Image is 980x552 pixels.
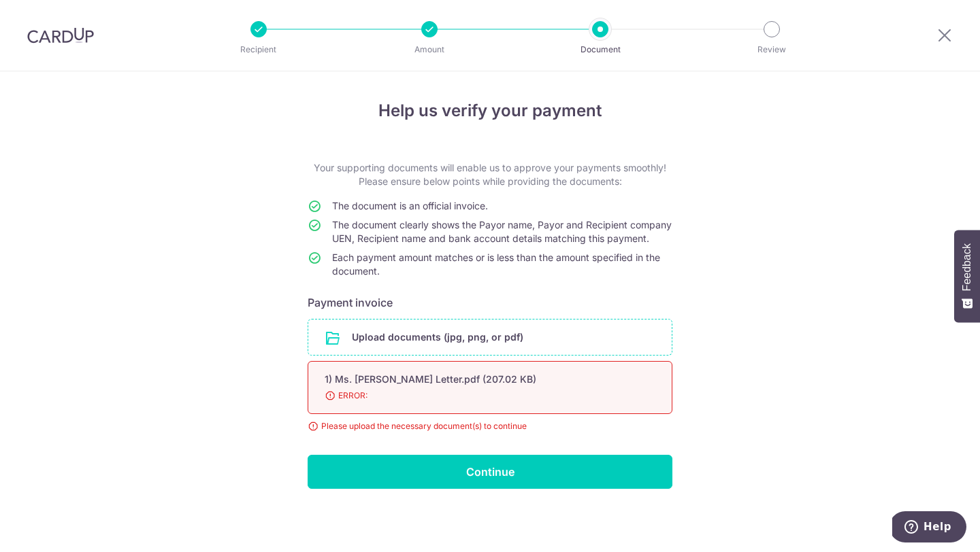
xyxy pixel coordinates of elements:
[308,99,672,123] h4: Help us verify your payment
[961,243,973,291] span: Feedback
[332,200,488,211] span: The document is an official invoice.
[332,252,660,277] span: Each payment amount matches or is less than the amount specified in the document.
[892,511,966,545] iframe: Opens a widget where you can find more information
[208,43,309,56] p: Recipient
[308,294,672,311] h6: Payment invoice
[954,230,980,322] button: Feedback - Show survey
[379,43,480,56] p: Amount
[308,455,672,489] input: Continue
[332,219,672,244] span: The document clearly shows the Payor name, Payor and Recipient company UEN, Recipient name and ba...
[721,43,822,56] p: Review
[325,389,623,402] span: ERROR:
[550,43,651,56] p: Document
[308,319,672,356] div: Upload documents (jpg, png, or pdf)
[308,419,672,433] div: Please upload the necessary document(s) to continue
[325,373,623,386] div: 1) Ms. [PERSON_NAME] Letter.pdf (207.02 KB)
[308,161,672,188] p: Your supporting documents will enable us to approve your payments smoothly! Please ensure below p...
[27,27,94,44] img: CardUp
